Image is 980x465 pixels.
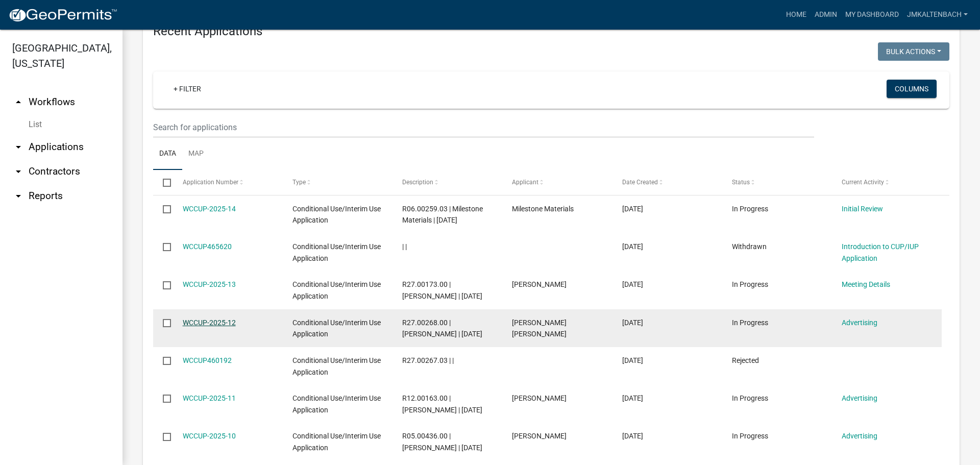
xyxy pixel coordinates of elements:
a: Meeting Details [842,280,890,288]
span: Rejected [732,356,759,364]
span: 06/27/2025 [622,432,643,440]
span: | | [402,242,407,251]
a: WCCUP-2025-12 [183,319,236,327]
span: 08/06/2025 [622,356,643,364]
span: Conditional Use/Interim Use Application [292,394,381,414]
a: Advertising [842,319,877,327]
span: Conditional Use/Interim Use Application [292,319,381,338]
span: Troy Baker [512,432,567,440]
span: In Progress [732,394,768,402]
span: Daniel Wagner [512,394,567,402]
span: In Progress [732,280,768,288]
i: arrow_drop_down [12,190,24,202]
datatable-header-cell: Type [283,170,393,194]
a: WCCUP465620 [183,242,232,251]
span: 08/10/2025 [622,280,643,288]
a: Initial Review [842,205,883,213]
span: R27.00173.00 | Brandon Van Asten | 08/12/2025 [402,280,482,300]
span: R05.00436.00 | Troy Baker | 06/27/2025 [402,432,482,452]
span: Application Number [183,179,238,186]
span: Conditional Use/Interim Use Application [292,280,381,300]
span: Brandon [512,280,567,288]
span: In Progress [732,432,768,440]
span: Applicant [512,179,538,186]
span: R27.00268.00 | Hunter Kapple | 08/07/2025 [402,319,482,338]
span: Date Created [622,179,658,186]
span: Adam Michael Dalton [512,319,567,338]
i: arrow_drop_up [12,96,24,108]
a: + Filter [165,80,209,98]
a: WCCUP-2025-10 [183,432,236,440]
h4: Recent Applications [153,24,949,39]
a: Admin [811,5,841,25]
a: Data [153,138,182,170]
a: WCCUP-2025-13 [183,280,236,288]
datatable-header-cell: Current Activity [832,170,942,194]
span: Status [732,179,750,186]
span: Conditional Use/Interim Use Application [292,205,381,225]
a: Advertising [842,432,877,440]
span: Milestone Materials [512,205,574,213]
datatable-header-cell: Description [393,170,502,194]
a: jmkaltenbach [903,5,972,25]
span: R06.00259.03 | Milestone Materials | 08/20/2025 [402,205,483,225]
a: WCCUP460192 [183,356,232,364]
span: Withdrawn [732,242,767,251]
datatable-header-cell: Select [153,170,173,194]
a: WCCUP-2025-14 [183,205,236,213]
span: Conditional Use/Interim Use Application [292,242,381,262]
span: Conditional Use/Interim Use Application [292,356,381,376]
span: Current Activity [842,179,884,186]
span: In Progress [732,205,768,213]
a: My Dashboard [841,5,903,25]
i: arrow_drop_down [12,165,24,178]
datatable-header-cell: Status [722,170,832,194]
a: Home [782,5,811,25]
datatable-header-cell: Applicant [502,170,612,194]
span: Type [292,179,306,186]
i: arrow_drop_down [12,141,24,153]
span: R12.00163.00 | Daniel Wagner | 07/21/2025 [402,394,482,414]
datatable-header-cell: Application Number [173,170,282,194]
span: 07/21/2025 [622,394,643,402]
button: Bulk Actions [878,42,949,61]
span: R27.00267.03 | | [402,356,454,364]
a: Advertising [842,394,877,402]
button: Columns [887,80,937,98]
span: In Progress [732,319,768,327]
a: Map [182,138,210,170]
span: 08/20/2025 [622,205,643,213]
input: Search for applications [153,117,814,138]
span: 08/18/2025 [622,242,643,251]
span: Description [402,179,433,186]
datatable-header-cell: Date Created [612,170,722,194]
a: Introduction to CUP/IUP Application [842,242,919,262]
span: 08/06/2025 [622,319,643,327]
span: Conditional Use/Interim Use Application [292,432,381,452]
a: WCCUP-2025-11 [183,394,236,402]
